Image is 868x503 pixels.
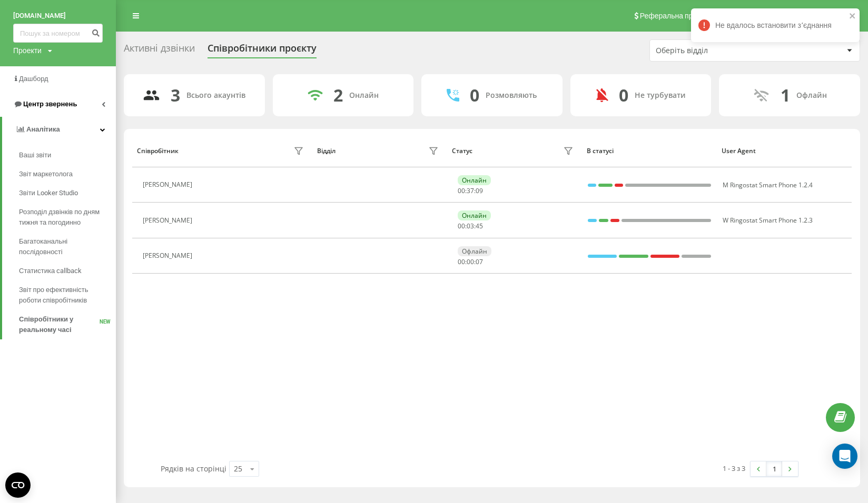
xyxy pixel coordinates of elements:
[691,8,860,42] div: Не вдалось встановити зʼєднання
[849,12,856,22] button: close
[467,222,474,230] span: 03
[723,216,813,225] span: W Ringostat Smart Phone 1.2.3
[19,207,111,228] span: Розподіл дзвінків по дням тижня та погодинно
[458,186,465,195] span: 00
[161,464,226,474] span: Рядків на сторінці
[458,258,483,266] div: : :
[458,187,483,195] div: : :
[208,43,317,59] div: Співробітники проєкту
[19,261,116,280] a: Статистика callback
[587,147,712,155] div: В статусі
[470,85,479,105] div: 0
[19,232,116,261] a: Багатоканальні послідовності
[171,85,180,105] div: 3
[19,314,100,335] span: Співробітники у реальному часі
[186,91,245,100] div: Всього акаунтів
[476,222,483,230] span: 45
[467,186,474,195] span: 37
[137,147,179,155] div: Співробітник
[640,12,717,20] span: Реферальна програма
[19,280,116,310] a: Звіт про ефективність роботи співробітників
[19,188,78,198] span: Звіти Looker Studio
[19,236,111,257] span: Багатоканальні послідовності
[796,91,827,100] div: Офлайн
[619,85,628,105] div: 0
[723,463,745,474] div: 1 - 3 з 3
[23,100,77,108] span: Центр звернень
[19,310,116,339] a: Співробітники у реальному часіNEW
[349,91,379,100] div: Онлайн
[13,45,42,56] div: Проекти
[656,46,782,55] div: Оберіть відділ
[2,117,116,142] a: Аналiтика
[124,43,195,59] div: Активні дзвінки
[19,184,116,203] a: Звіти Looker Studio
[458,175,491,185] div: Онлайн
[143,252,195,259] div: [PERSON_NAME]
[458,257,465,266] span: 00
[143,181,195,188] div: [PERSON_NAME]
[486,91,537,100] div: Розмовляють
[458,222,465,230] span: 00
[467,257,474,266] span: 00
[234,464,242,474] div: 25
[476,186,483,195] span: 09
[317,147,336,155] div: Відділ
[13,11,103,21] a: [DOMAIN_NAME]
[13,24,103,43] input: Пошук за номером
[458,223,483,230] div: : :
[19,165,116,184] a: Звіт маркетолога
[19,266,82,276] span: Статистика callback
[26,125,60,133] span: Аналiтика
[333,85,343,105] div: 2
[832,444,857,469] div: Open Intercom Messenger
[476,257,483,266] span: 07
[452,147,472,155] div: Статус
[766,461,782,476] a: 1
[723,180,813,189] span: M Ringostat Smart Phone 1.2.4
[19,285,111,306] span: Звіт про ефективність роботи співробітників
[722,147,846,155] div: User Agent
[635,91,686,100] div: Не турбувати
[19,203,116,232] a: Розподіл дзвінків по дням тижня та погодинно
[19,75,48,83] span: Дашборд
[19,150,51,160] span: Ваші звіти
[5,472,31,498] button: Open CMP widget
[19,146,116,165] a: Ваші звіти
[458,246,491,256] div: Офлайн
[19,169,73,179] span: Звіт маркетолога
[143,217,195,224] div: [PERSON_NAME]
[458,210,491,220] div: Онлайн
[781,85,790,105] div: 1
